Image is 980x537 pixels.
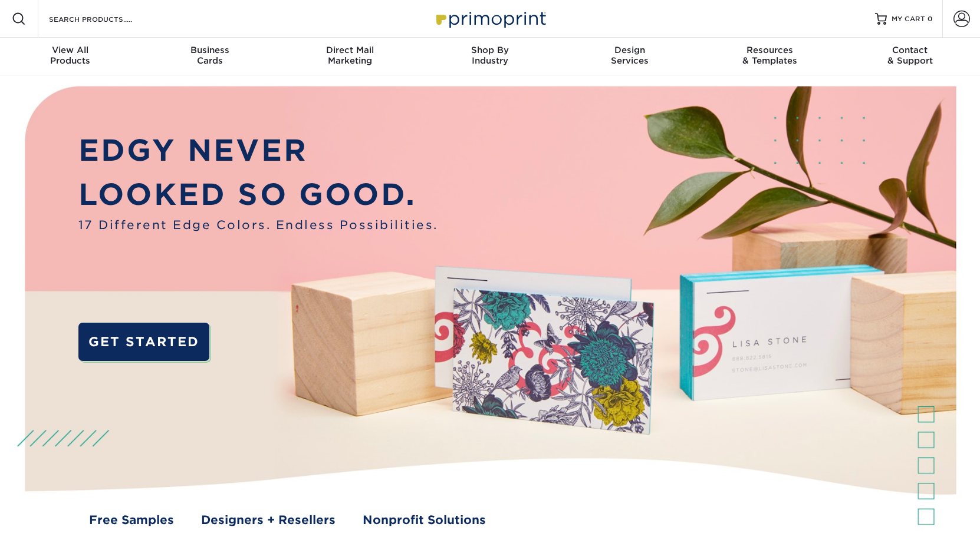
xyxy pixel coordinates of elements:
div: Services [560,45,700,66]
a: Nonprofit Solutions [363,512,486,529]
span: Shop By [420,45,560,55]
input: SEARCH PRODUCTS..... [48,12,163,26]
span: Contact [840,45,980,55]
span: Business [140,45,279,55]
a: Free Samples [89,512,174,529]
span: 17 Different Edge Colors. Endless Possibilities. [78,217,438,234]
a: Shop ByIndustry [420,38,560,75]
a: Direct MailMarketing [280,38,420,75]
a: Contact& Support [840,38,980,75]
div: Marketing [280,45,420,66]
div: & Templates [700,45,840,66]
a: BusinessCards [140,38,279,75]
span: Design [560,45,700,55]
div: Cards [140,45,279,66]
span: Resources [700,45,840,55]
span: Direct Mail [280,45,420,55]
a: Designers + Resellers [201,512,336,529]
a: Resources& Templates [700,38,840,75]
a: DesignServices [560,38,700,75]
img: Primoprint [431,6,549,31]
span: MY CART [892,14,925,24]
p: LOOKED SO GOOD. [78,173,438,217]
div: Industry [420,45,560,66]
p: EDGY NEVER [78,128,438,173]
a: GET STARTED [78,323,209,362]
div: & Support [840,45,980,66]
span: 0 [928,15,933,23]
